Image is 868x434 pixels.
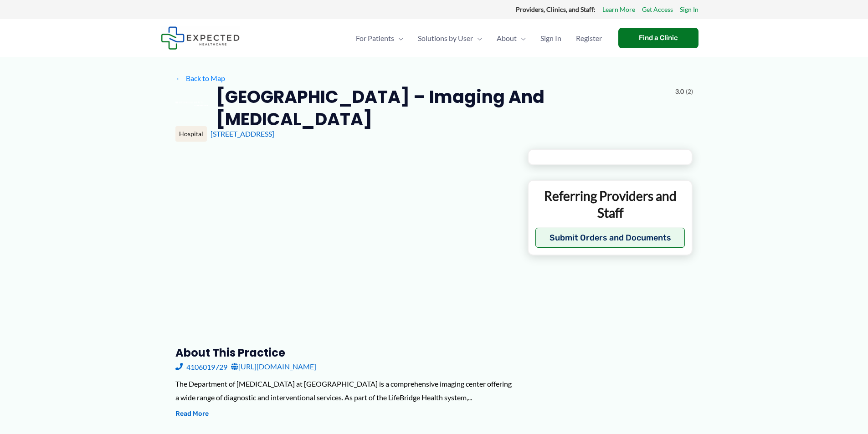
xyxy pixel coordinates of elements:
span: Register [576,22,602,54]
h2: [GEOGRAPHIC_DATA] – Imaging and [MEDICAL_DATA] [216,86,668,131]
p: Referring Providers and Staff [535,188,685,221]
a: Register [569,22,609,54]
a: Find a Clinic [618,28,699,48]
h3: About this practice [175,346,513,360]
a: For PatientsMenu Toggle [349,22,411,54]
span: Sign In [540,22,561,54]
img: Expected Healthcare Logo - side, dark font, small [161,26,240,50]
a: [URL][DOMAIN_NAME] [231,360,316,373]
a: AboutMenu Toggle [489,22,533,54]
a: Solutions by UserMenu Toggle [411,22,489,54]
span: Menu Toggle [394,22,403,54]
div: Hospital [175,126,207,142]
span: Menu Toggle [517,22,526,54]
span: (2) [686,86,693,97]
span: ← [175,74,184,82]
a: Sign In [680,4,699,15]
a: ←Back to Map [175,71,225,85]
button: Submit Orders and Documents [535,228,685,248]
a: 4106019729 [175,360,227,373]
a: Learn More [602,4,635,15]
span: Solutions by User [418,22,473,54]
a: Get Access [642,4,673,15]
span: For Patients [356,22,394,54]
strong: Providers, Clinics, and Staff: [516,5,596,13]
a: [STREET_ADDRESS] [211,129,274,138]
button: Read More [175,408,209,419]
div: The Department of [MEDICAL_DATA] at [GEOGRAPHIC_DATA] is a comprehensive imaging center offering ... [175,377,513,404]
a: Sign In [533,22,569,54]
span: 3.0 [675,86,684,97]
span: About [497,22,517,54]
span: Menu Toggle [473,22,482,54]
nav: Primary Site Navigation [349,22,609,54]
